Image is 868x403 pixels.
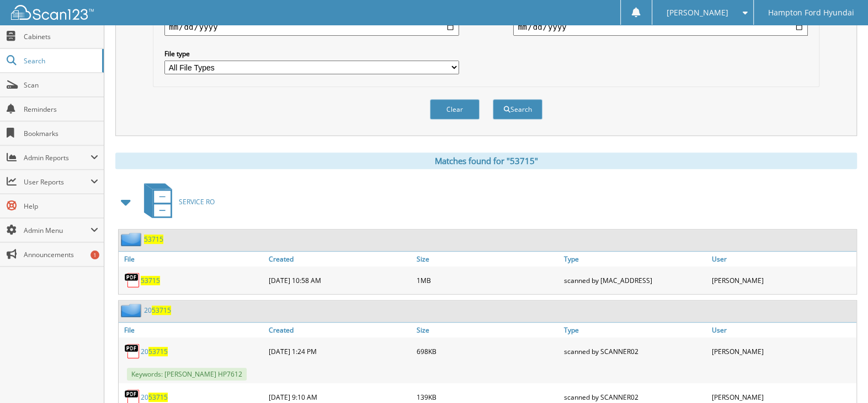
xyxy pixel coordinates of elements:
div: 1MB [414,269,561,291]
a: Created [266,323,413,337]
div: 1 [90,250,99,259]
span: Admin Menu [24,226,90,235]
input: end [513,18,808,36]
a: 2053715 [144,306,171,315]
div: [DATE] 10:58 AM [266,269,413,291]
span: Reminders [24,105,98,114]
span: SERVICE RO [179,197,215,206]
div: [DATE] 1:24 PM [266,340,413,362]
div: scanned by [MAC_ADDRESS] [561,269,709,291]
label: File type [164,49,459,58]
a: Type [561,252,709,266]
span: 53715 [152,306,171,315]
span: Scan [24,80,98,90]
div: Matches found for "53715" [115,153,857,169]
span: [PERSON_NAME] [667,9,728,16]
span: Bookmarks [24,129,98,138]
a: Created [266,252,413,266]
span: Search [24,56,97,66]
img: PDF.png [124,343,141,360]
img: PDF.png [124,272,141,288]
button: Search [493,99,542,119]
a: File [119,323,266,337]
span: 53715 [148,347,168,356]
a: Size [414,252,561,266]
a: 53715 [141,276,160,285]
a: 53715 [144,235,163,244]
span: Help [24,201,98,211]
a: User [709,323,856,337]
span: Hampton Ford Hyundai [768,9,854,16]
span: Admin Reports [24,153,90,162]
a: File [119,252,266,266]
a: SERVICE RO [137,180,215,224]
img: folder2.png [121,303,144,317]
button: Clear [430,99,480,119]
div: 698KB [414,340,561,362]
div: [PERSON_NAME] [709,340,856,362]
a: Type [561,323,709,337]
span: 53715 [148,393,168,402]
span: User Reports [24,177,90,187]
div: [PERSON_NAME] [709,269,856,291]
a: 2053715 [141,347,168,356]
div: scanned by SCANNER02 [561,340,709,362]
img: scan123-logo-white.svg [11,5,94,20]
span: Announcements [24,250,98,259]
a: 2053715 [141,393,168,402]
span: Cabinets [24,32,98,41]
a: User [709,252,856,266]
span: Keywords: [PERSON_NAME] HP7612 [127,368,247,380]
a: Size [414,323,561,337]
input: start [164,18,459,36]
img: folder2.png [121,232,144,246]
